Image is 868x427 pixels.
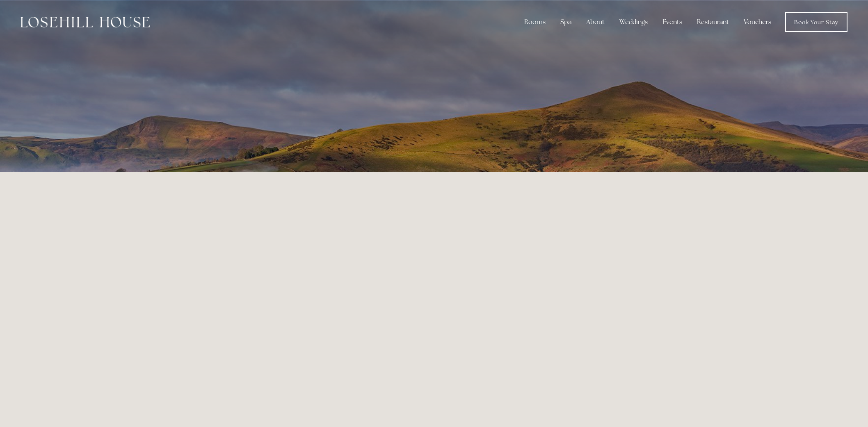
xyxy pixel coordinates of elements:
a: Book Your Stay [785,12,847,32]
div: About [580,14,611,30]
div: Rooms [518,14,552,30]
div: Restaurant [690,14,736,30]
div: Events [656,14,689,30]
a: Vouchers [737,14,778,30]
div: Weddings [613,14,654,30]
img: Losehill House [21,17,150,27]
div: Spa [554,14,578,30]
